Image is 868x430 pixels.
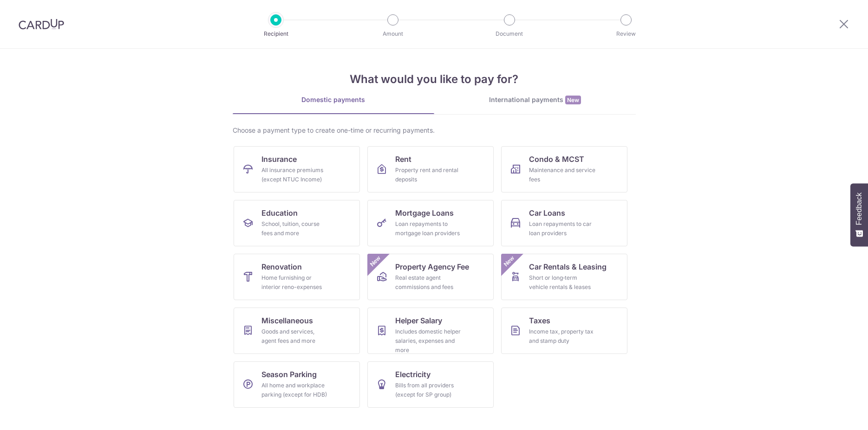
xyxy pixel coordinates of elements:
[529,273,596,292] div: Short or long‑term vehicle rentals & leases
[565,96,581,104] span: New
[234,361,360,408] a: Season ParkingAll home and workplace parking (except for HDB)
[261,207,298,218] span: Education
[261,315,313,326] span: Miscellaneous
[261,261,302,272] span: Renovation
[809,402,859,425] iframe: Opens a widget where you can find more information
[475,29,544,39] p: Document
[367,200,494,246] a: Mortgage LoansLoan repayments to mortgage loan providers
[395,219,462,238] div: Loan repayments to mortgage loan providers
[234,254,360,300] a: RenovationHome furnishing or interior reno-expenses
[395,315,442,326] span: Helper Salary
[359,29,427,39] p: Amount
[261,166,328,184] div: All insurance premiums (except NTUC Income)
[261,381,328,399] div: All home and workplace parking (except for HDB)
[395,261,469,272] span: Property Agency Fee
[501,146,627,193] a: Condo & MCSTMaintenance and service fees
[261,219,328,238] div: School, tuition, course fees and more
[234,200,360,246] a: EducationSchool, tuition, course fees and more
[367,361,494,408] a: ElectricityBills from all providers (except for SP group)
[501,254,627,300] a: Car Rentals & LeasingShort or long‑term vehicle rentals & leasesNew
[261,273,328,292] div: Home furnishing or interior reno-expenses
[529,154,584,165] span: Condo & MCST
[241,29,310,39] p: Recipient
[367,254,494,300] a: Property Agency FeeReal estate agent commissions and feesNew
[261,327,328,346] div: Goods and services, agent fees and more
[529,219,596,238] div: Loan repayments to car loan providers
[529,166,596,184] div: Maintenance and service fees
[395,369,431,380] span: Electricity
[434,95,636,105] div: International payments
[395,166,462,184] div: Property rent and rental deposits
[234,146,360,193] a: InsuranceAll insurance premiums (except NTUC Income)
[233,71,636,88] h4: What would you like to pay for?
[261,369,317,380] span: Season Parking
[529,261,607,272] span: Car Rentals & Leasing
[367,146,494,193] a: RentProperty rent and rental deposits
[529,315,550,326] span: Taxes
[19,19,64,30] img: CardUp
[501,254,516,269] span: New
[233,126,636,135] div: Choose a payment type to create one-time or recurring payments.
[367,308,494,354] a: Helper SalaryIncludes domestic helper salaries, expenses and more
[501,200,627,246] a: Car LoansLoan repayments to car loan providers
[367,254,383,269] span: New
[395,154,411,165] span: Rent
[395,381,462,399] div: Bills from all providers (except for SP group)
[850,183,868,246] button: Feedback - Show survey
[261,154,297,165] span: Insurance
[395,327,462,355] div: Includes domestic helper salaries, expenses and more
[233,95,434,104] div: Domestic payments
[395,207,454,218] span: Mortgage Loans
[395,273,462,292] div: Real estate agent commissions and fees
[529,207,565,218] span: Car Loans
[529,327,596,346] div: Income tax, property tax and stamp duty
[501,308,627,354] a: TaxesIncome tax, property tax and stamp duty
[592,29,660,39] p: Review
[234,308,360,354] a: MiscellaneousGoods and services, agent fees and more
[855,193,863,225] span: Feedback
